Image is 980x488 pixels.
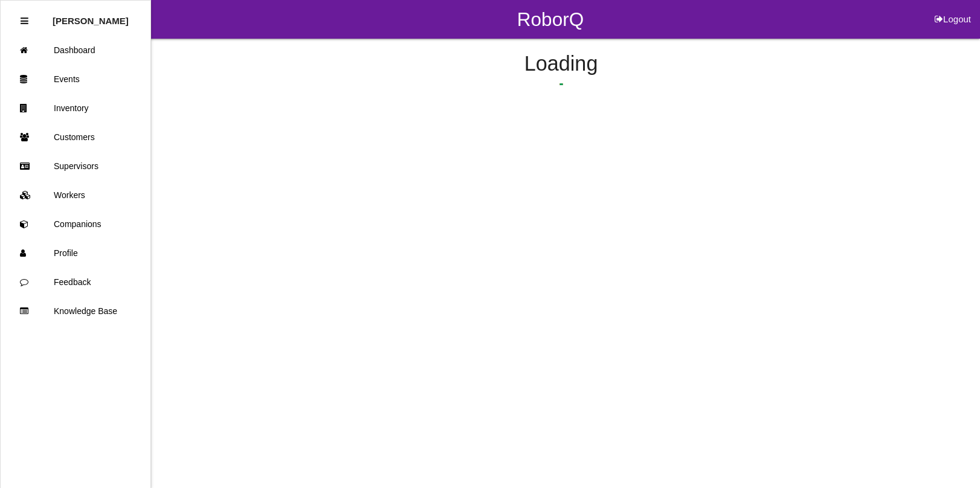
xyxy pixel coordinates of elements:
[1,210,150,239] a: Companions
[1,94,150,123] a: Inventory
[21,7,28,36] div: Close
[1,36,150,65] a: Dashboard
[1,65,150,94] a: Events
[181,53,941,75] h4: Loading
[1,239,150,268] a: Profile
[1,268,150,297] a: Feedback
[1,297,150,326] a: Knowledge Base
[1,123,150,152] a: Customers
[1,181,150,210] a: Workers
[53,7,129,26] p: Rosie Blandino
[1,152,150,181] a: Supervisors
